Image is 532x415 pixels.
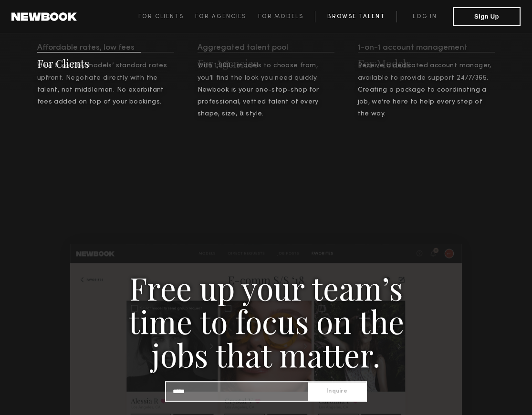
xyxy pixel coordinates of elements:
[138,14,184,20] span: For Clients
[258,14,303,20] span: For Models
[453,7,521,26] button: Sign Up
[138,11,195,22] a: For Clients
[195,11,258,22] a: For Agencies
[102,271,431,371] h3: Free up your team’s time to focus on the jobs that matter.
[198,56,258,71] a: For Agencies
[37,56,89,71] a: For Clients
[195,14,246,20] span: For Agencies
[315,11,396,22] a: Browse Talent
[396,11,453,22] a: Log in
[198,62,319,116] span: With 1,000+ models to choose from, you’ll find the look you need quickly. Newbook is your one-sto...
[358,56,411,71] a: For Models
[258,11,315,22] a: For Models
[37,62,167,104] span: View & sort by models’ standard rates upfront. Negotiate directly with the talent, not middlemen....
[308,382,366,401] button: Inquire
[358,62,491,116] span: Receive a dedicated account manager, available to provide support 24/7/365. Creating a package to...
